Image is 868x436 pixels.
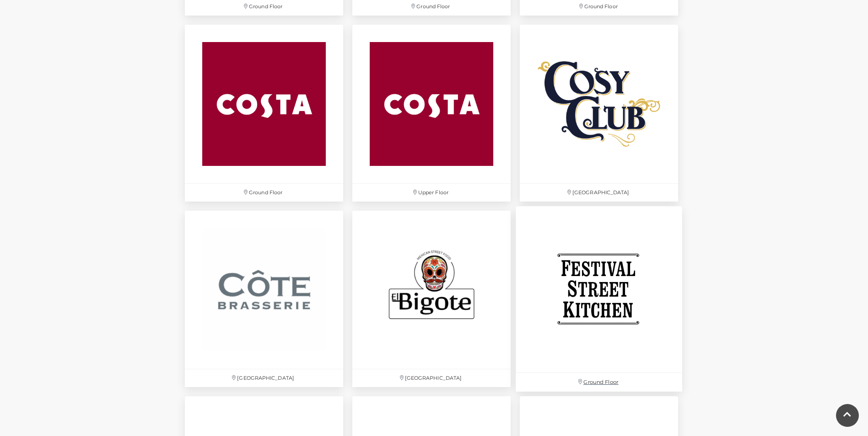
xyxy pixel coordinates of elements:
[348,20,515,206] a: Upper Floor
[520,184,678,202] p: [GEOGRAPHIC_DATA]
[348,206,515,392] a: [GEOGRAPHIC_DATA]
[185,369,343,387] p: [GEOGRAPHIC_DATA]
[185,184,343,202] p: Ground Floor
[516,373,682,392] p: Ground Floor
[180,206,348,392] a: [GEOGRAPHIC_DATA]
[352,184,511,202] p: Upper Floor
[180,20,348,206] a: Ground Floor
[511,202,687,397] a: Ground Floor
[515,20,683,206] a: [GEOGRAPHIC_DATA]
[352,369,511,387] p: [GEOGRAPHIC_DATA]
